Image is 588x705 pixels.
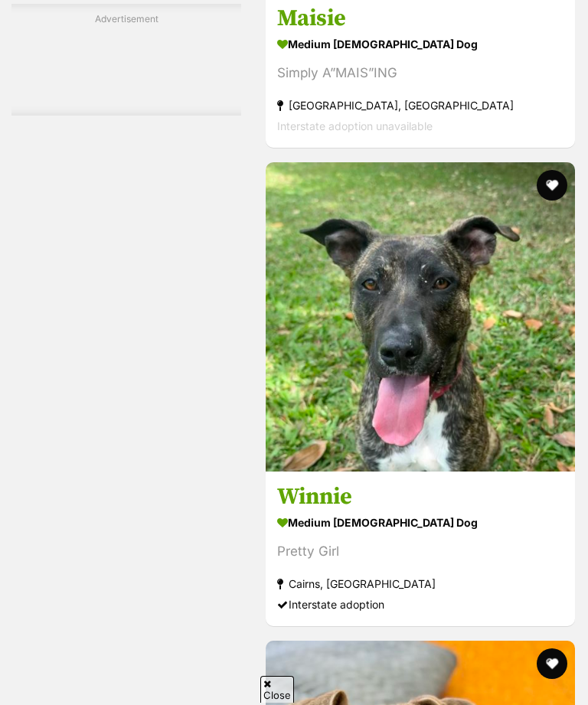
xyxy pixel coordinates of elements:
[266,162,575,472] img: Winnie - American Staffordshire Terrier Dog
[537,170,567,201] button: favourite
[537,648,567,679] button: favourite
[277,594,563,615] div: Interstate adoption
[216,2,228,14] img: consumer-privacy-logo.png
[11,4,241,116] div: Advertisement
[277,63,563,83] div: Simply A”MAIS”ING
[277,511,563,534] strong: medium [DEMOGRAPHIC_DATA] Dog
[277,4,563,33] h3: Maisie
[277,482,563,511] h3: Winnie
[277,95,563,116] strong: [GEOGRAPHIC_DATA], [GEOGRAPHIC_DATA]
[266,471,575,626] a: Winnie medium [DEMOGRAPHIC_DATA] Dog Pretty Girl Cairns, [GEOGRAPHIC_DATA] Interstate adoption
[277,119,433,132] span: Interstate adoption unavailable
[277,573,563,594] strong: Cairns, [GEOGRAPHIC_DATA]
[260,676,294,703] span: Close
[214,2,230,14] a: Privacy Notification
[277,541,563,562] div: Pretty Girl
[277,33,563,55] strong: medium [DEMOGRAPHIC_DATA] Dog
